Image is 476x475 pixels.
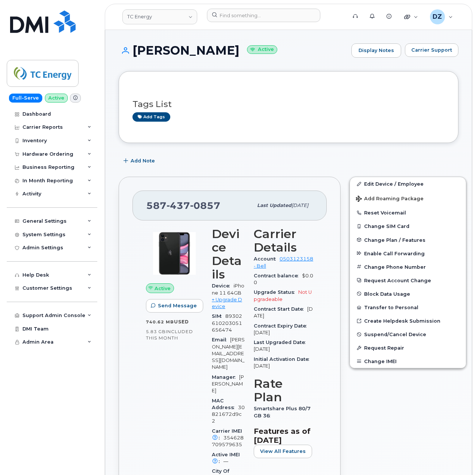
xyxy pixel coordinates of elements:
[212,313,242,333] span: 89302610203051656474
[212,283,244,295] span: iPhone 11 64GB
[350,177,466,191] a: Edit Device / Employee
[212,374,244,394] span: [PERSON_NAME]
[260,448,306,455] span: View All Features
[350,206,466,219] button: Reset Voicemail
[146,200,220,211] span: 587
[119,44,348,57] h1: [PERSON_NAME]
[167,200,190,211] span: 437
[350,274,466,287] button: Request Account Change
[350,341,466,354] button: Request Repair
[212,337,245,370] span: [PERSON_NAME][EMAIL_ADDRESS][DOMAIN_NAME]
[350,287,466,301] button: Block Data Usage
[292,203,308,208] span: [DATE]
[350,260,466,274] button: Change Phone Number
[350,301,466,314] button: Transfer to Personal
[146,329,166,334] span: 5.83 GB
[364,250,425,256] span: Enable Call Forwarding
[254,406,311,418] span: Smartshare Plus 80/7GB 36
[350,219,466,233] button: Change SIM Card
[132,112,170,122] a: Add tags
[405,43,458,57] button: Carrier Support
[350,191,466,206] button: Add Roaming Package
[443,442,470,469] iframe: Messenger Launcher
[223,459,228,464] span: —
[254,289,298,295] span: Upgrade Status
[152,231,197,276] img: iPhone_11.jpg
[212,428,242,441] span: Carrier IMEI
[212,405,245,424] span: 30821672d9c2
[350,247,466,260] button: Enable Call Forwarding
[132,100,445,109] h3: Tags List
[146,299,203,313] button: Send Message
[254,256,313,268] a: 0503123158 - Bell
[158,302,197,309] span: Send Message
[254,273,302,278] span: Contract balance
[190,200,220,211] span: 0857
[254,377,313,404] h3: Rate Plan
[212,452,240,464] span: Active IMEI
[350,328,466,341] button: Suspend/Cancel Device
[350,233,466,247] button: Change Plan / Features
[212,398,238,410] span: MAC Address
[146,319,174,325] span: 740.62 MB
[254,346,270,352] span: [DATE]
[254,363,270,369] span: [DATE]
[257,203,292,208] span: Last updated
[254,356,313,362] span: Initial Activation Date
[131,157,155,164] span: Add Note
[254,256,280,262] span: Account
[254,445,312,458] button: View All Features
[254,306,307,312] span: Contract Start Date
[247,45,277,54] small: Active
[254,427,313,445] h3: Features as of [DATE]
[212,313,225,319] span: SIM
[212,435,244,447] span: 354628709579635
[351,43,401,58] a: Display Notes
[212,337,230,342] span: Email
[364,237,425,243] span: Change Plan / Features
[212,374,239,380] span: Manager
[254,339,309,345] span: Last Upgraded Date
[254,289,312,302] span: Not Upgradeable
[254,323,310,329] span: Contract Expiry Date
[174,319,189,325] span: used
[254,227,313,254] h3: Carrier Details
[212,227,245,281] h3: Device Details
[356,196,424,203] span: Add Roaming Package
[350,354,466,368] button: Change IMEI
[411,46,452,54] span: Carrier Support
[155,285,171,292] span: Active
[119,154,161,168] button: Add Note
[146,329,193,341] span: included this month
[350,314,466,328] a: Create Helpdesk Submission
[364,332,426,337] span: Suspend/Cancel Device
[254,330,270,335] span: [DATE]
[212,283,234,289] span: Device
[212,297,242,309] a: + Upgrade Device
